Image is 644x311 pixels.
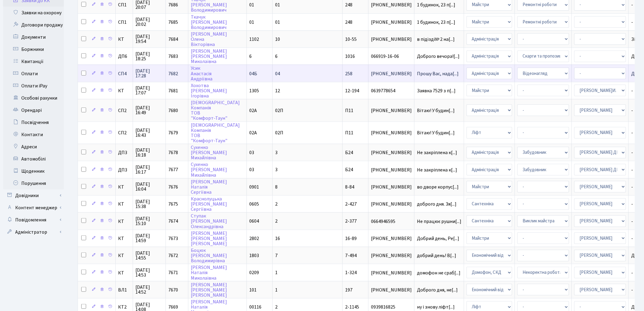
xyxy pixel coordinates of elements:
span: [PHONE_NUMBER] [371,236,412,241]
span: доброго дня. Зя[...] [417,201,457,207]
span: Не закріплена к[...] [417,167,457,173]
span: 7679 [168,129,178,136]
a: Автомобілі [3,153,64,165]
span: 04Б [249,70,257,77]
span: [DATE] 17:28 [135,69,163,78]
span: 258 [345,70,352,77]
span: 00116 [249,304,261,310]
span: 16-89 [345,235,357,242]
span: Доброго дня, не[...] [417,287,458,293]
span: во дворе корпус[...] [417,184,459,190]
span: 7674 [168,218,178,225]
a: Ступак[PERSON_NAME]Олександрівна [191,213,227,230]
span: 0639778654 [371,88,412,93]
span: 7669 [168,304,178,310]
a: [PERSON_NAME][PERSON_NAME]Миколаївна [191,48,227,65]
a: Адміністратор [3,226,64,238]
span: 2-1145 [345,304,359,310]
span: СП1 [118,2,130,7]
span: 7676 [168,184,178,190]
span: КТ [118,219,130,224]
a: Документи [3,31,64,43]
span: ВЛ1 [118,288,130,292]
span: 197 [345,287,352,293]
span: 7683 [168,53,178,60]
span: Заявка 7529 з п[...] [417,87,456,94]
span: 1 будинок, 23 п[...] [417,2,455,8]
a: Довідники [3,189,64,202]
span: 7671 [168,270,178,276]
span: ДП6 [118,54,130,59]
span: [DATE] 17:07 [135,86,163,95]
span: КТ [118,236,130,241]
span: 1102 [249,36,259,43]
span: 7678 [168,149,178,156]
a: Порушення [3,177,64,189]
span: 2-427 [345,201,357,207]
span: П11 [345,107,353,114]
span: Не працює рушни[...] [417,218,461,225]
span: 3 [275,167,278,173]
span: 02А [249,129,257,136]
span: 3 [275,149,278,156]
span: ДП3 [118,168,130,172]
span: [DATE] 16:17 [135,165,163,175]
a: Сухенко[PERSON_NAME]Михайлівна [191,161,227,178]
span: 02П [275,107,283,114]
span: 7673 [168,235,178,242]
span: [DATE] 15:10 [135,216,163,226]
span: 7680 [168,107,178,114]
span: 7675 [168,201,178,207]
span: добрий день! В[...] [417,252,456,259]
a: Боржники [3,43,64,55]
span: 1016 [345,53,355,60]
a: Посвідчення [3,116,64,129]
span: КТ2 [118,305,130,309]
span: [PHONE_NUMBER] [371,270,412,275]
a: [PERSON_NAME]НаталіяСергіївна [191,178,227,196]
span: 01 [249,2,254,8]
span: 12 [275,87,280,94]
span: [PHONE_NUMBER] [371,288,412,292]
a: Особові рахунки [3,92,64,104]
span: 7-494 [345,252,357,259]
span: [DATE] 16:43 [135,128,163,138]
a: [DEMOGRAPHIC_DATA]КомпаніяТОВ"Комфорт-Таун" [191,99,240,122]
span: 2 [275,304,278,310]
span: СП4 [118,71,130,76]
span: 02А [249,107,257,114]
span: [PHONE_NUMBER] [371,20,412,25]
span: 066919-16-06 [371,54,412,59]
span: Доброго вечора![...] [417,53,460,60]
span: 2-377 [345,218,357,225]
span: Добрий день, Ре[...] [417,235,459,242]
span: [PHONE_NUMBER] [371,185,412,189]
span: [PHONE_NUMBER] [371,130,412,135]
span: [PHONE_NUMBER] [371,168,412,172]
a: Орендарі [3,104,64,116]
span: [DATE] 14:59 [135,233,163,243]
span: 7684 [168,36,178,43]
span: 1803 [249,252,259,259]
span: 04 [275,70,280,77]
span: [DATE] 14:53 [135,268,163,277]
span: КТ [118,88,130,93]
span: П11 [345,129,353,136]
span: Б24 [345,149,353,156]
span: домофон не сраб[...] [417,270,460,276]
span: 1 [275,287,278,293]
span: 7686 [168,2,178,8]
span: 0901 [249,184,259,190]
a: Заявки на охорону [3,7,64,19]
span: 1 будинок, 23 п[...] [417,19,455,26]
span: 10 [275,36,280,43]
span: 0605 [249,201,259,207]
span: 7672 [168,252,178,259]
span: 2 [275,218,278,225]
a: Боцюк[PERSON_NAME]Володимирівна [191,247,227,264]
span: 7677 [168,167,178,173]
span: СП2 [118,108,130,113]
span: 7670 [168,287,178,293]
a: Адреси [3,141,64,153]
span: Вітаю! У будин[...] [417,107,455,114]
